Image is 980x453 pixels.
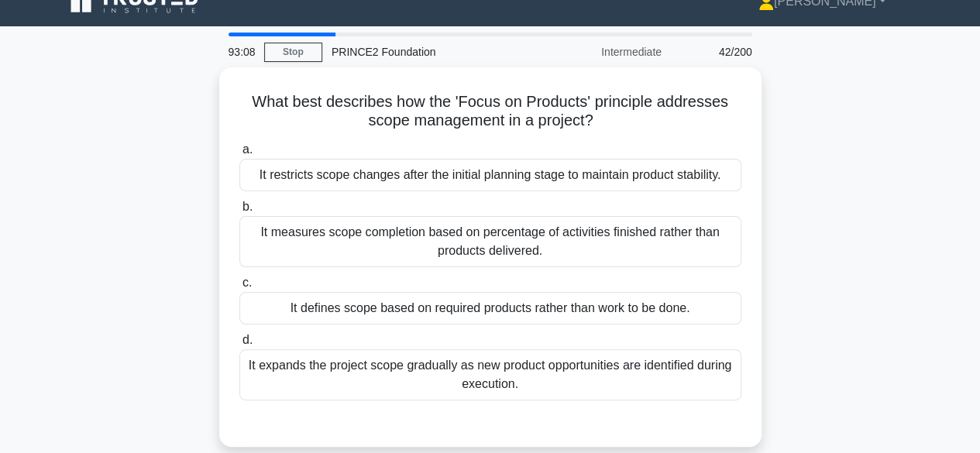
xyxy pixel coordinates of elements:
div: Intermediate [535,36,671,67]
div: 93:08 [219,36,264,67]
span: d. [242,333,253,346]
div: It expands the project scope gradually as new product opportunities are identified during execution. [239,349,741,400]
div: It restricts scope changes after the initial planning stage to maintain product stability. [239,159,741,191]
h5: What best describes how the 'Focus on Products' principle addresses scope management in a project? [238,92,743,131]
a: Stop [264,43,322,62]
span: a. [242,142,253,156]
div: 42/200 [671,36,762,67]
div: It defines scope based on required products rather than work to be done. [239,292,741,324]
div: It measures scope completion based on percentage of activities finished rather than products deli... [239,216,741,267]
div: PRINCE2 Foundation [322,36,535,67]
span: c. [242,276,252,289]
span: b. [242,200,253,213]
